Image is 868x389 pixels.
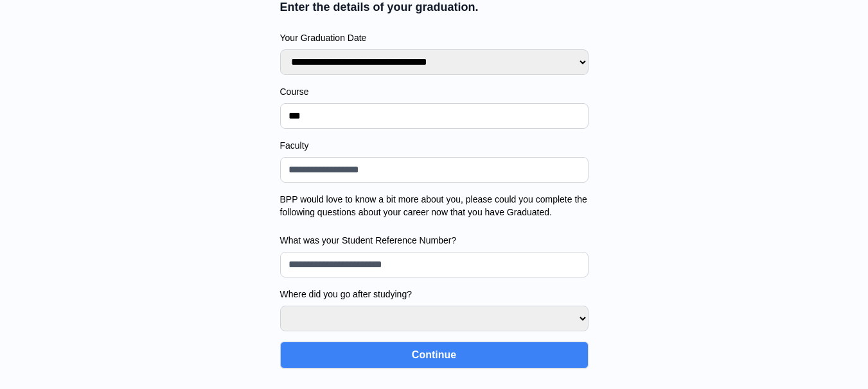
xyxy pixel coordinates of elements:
[280,139,589,152] label: Faculty
[280,288,589,301] label: Where did you go after studying?
[280,31,589,44] label: Your Graduation Date
[280,85,589,98] label: Course
[280,193,589,219] label: BPP would love to know a bit more about you, please could you complete the following questions ab...
[280,234,589,247] label: What was your Student Reference Number?
[280,342,589,368] button: Continue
